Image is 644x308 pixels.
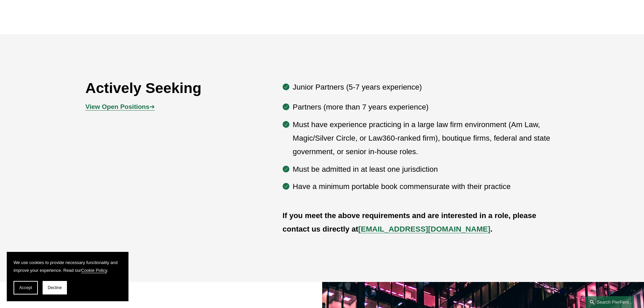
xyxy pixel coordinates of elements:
strong: View Open Positions [86,103,149,110]
span: ➔ [86,103,155,110]
button: Decline [43,281,67,294]
section: Cookie banner [7,252,128,301]
h2: Actively Seeking [86,79,243,97]
a: Search this site [586,296,633,308]
p: Must be admitted in at least one jurisdiction [293,163,559,176]
a: [EMAIL_ADDRESS][DOMAIN_NAME] [358,225,491,233]
span: Decline [48,285,62,290]
p: Junior Partners (5-7 years experience) [293,80,559,94]
strong: . [490,225,492,233]
p: Have a minimum portable book commensurate with their practice [293,180,559,193]
strong: If you meet the above requirements and are interested in a role, please contact us directly at [283,211,539,233]
p: We use cookies to provide necessary functionality and improve your experience. Read our . [14,259,122,274]
a: Cookie Policy [81,268,107,273]
a: View Open Positions➔ [86,103,155,110]
p: Must have experience practicing in a large law firm environment (Am Law, Magic/Silver Circle, or ... [293,118,559,159]
span: Accept [19,285,32,290]
button: Accept [14,281,38,294]
p: Partners (more than 7 years experience) [293,100,559,114]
